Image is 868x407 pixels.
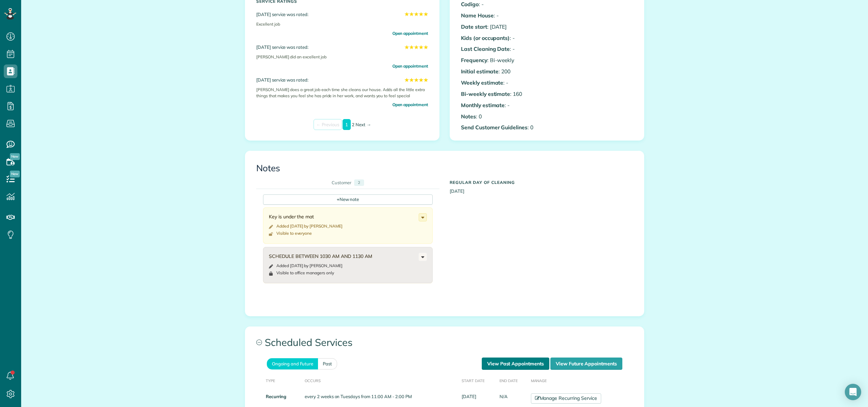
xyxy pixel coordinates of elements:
div: [DATE] service was rated: [256,10,428,18]
b: Weekly estimate [461,79,503,86]
a: Next → [356,122,371,127]
div: [PERSON_NAME] did an excellent job [256,51,428,63]
span: ★ [409,10,414,18]
span: ★ [409,76,414,84]
div: Customer [332,179,351,186]
div: SCHEDULE BETWEEN 1030 AM AND 1130 AM [269,253,419,260]
p: : 160 [461,90,542,98]
th: Manage [528,370,634,391]
div: Pagination [314,121,371,128]
p: : 200 [461,68,542,75]
span: ← Previous [314,119,342,130]
p: : Bi-weekly [461,56,542,64]
th: End Date [497,370,528,391]
b: Kids (or occupants) [461,34,510,41]
span: ★ [414,10,419,18]
td: [DATE] [459,391,497,406]
a: Scheduled Services [245,327,644,358]
b: Initial estimate [461,68,498,75]
div: Key is under the mat [269,213,419,220]
b: Last Cleaning Date [461,45,510,52]
span: New [10,153,20,160]
p: : [DATE] [461,23,542,31]
span: ★ [414,43,419,51]
div: New note [263,194,433,205]
a: View Future Appointments [550,358,622,370]
div: [DATE] service was rated: [256,76,428,84]
strong: Recurring [266,394,286,399]
span: ★ [409,43,414,51]
p: : - [461,34,542,42]
span: ★ [419,43,423,51]
span: New [10,171,20,177]
b: Frequency [461,57,487,63]
b: Bi-weekly estimate [461,90,510,97]
b: Notes [461,113,476,120]
b: Date start [461,23,487,30]
b: Name House [461,12,494,19]
b: Monthly estimate [461,102,505,108]
a: Open appointment [392,101,428,108]
a: Manage Recurring Service [531,393,601,404]
span: ★ [404,43,409,51]
div: Open Intercom Messenger [845,384,861,400]
a: Page 2 [352,122,355,127]
th: Start Date [459,370,497,391]
b: Codigo [461,1,479,8]
h3: Notes [256,163,633,173]
a: Open appointment [392,63,428,69]
span: ★ [419,10,423,18]
em: Page 1 [343,119,351,130]
div: [PERSON_NAME] does a great job each time she cleans our house. Adds all the little extra things t... [256,84,428,101]
p: : - [461,12,542,19]
th: Occurs [302,370,459,391]
span: ★ [414,76,419,84]
p: : - [461,0,542,8]
td: every 2 weeks on Tuesdays from 11:00 AM - 2:00 PM [302,391,459,406]
span: + [337,196,339,202]
a: View Past Appointments [482,358,549,370]
span: ★ [423,43,428,51]
a: Ongoing and Future [267,358,318,369]
div: Visible to office managers only [276,270,334,276]
div: [DATE] service was rated: [256,43,428,51]
div: Excellent job [256,18,428,30]
span: ★ [423,10,428,18]
p: : - [461,79,542,87]
span: ★ [419,76,423,84]
div: Visible to everyone [276,231,312,236]
div: [DATE] [445,177,638,194]
th: Type [256,370,302,391]
span: ★ [404,76,409,84]
p: : 0 [461,113,542,120]
p: : - [461,45,542,53]
h5: Regular day of cleaning [450,180,633,185]
time: Added [DATE] by [PERSON_NAME] [276,223,343,229]
b: Send Customer Guidelines [461,124,527,131]
td: N/A [497,391,528,406]
a: Past [318,358,337,369]
p: : 0 [461,123,542,131]
a: Open appointment [392,30,428,37]
p: : - [461,101,542,109]
span: ★ [404,10,409,18]
div: 2 [354,179,364,186]
span: ★ [423,76,428,84]
time: Added [DATE] by [PERSON_NAME] [276,263,343,268]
